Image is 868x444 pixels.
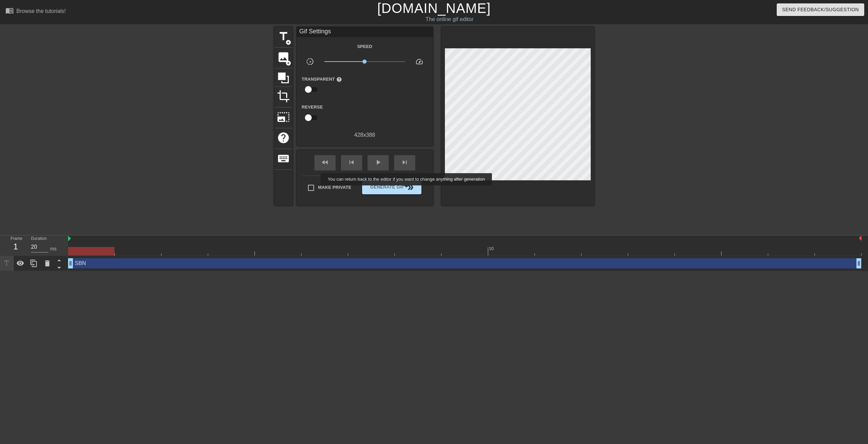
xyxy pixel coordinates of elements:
span: add_circle [285,39,291,45]
button: Generate Gif [362,181,421,194]
div: 10 [489,245,495,252]
span: help [277,131,290,144]
span: play_arrow [374,158,382,166]
button: Send Feedback/Suggestion [777,3,864,16]
div: The online gif editor [293,15,606,23]
div: ms [50,245,57,252]
label: Transparent [302,76,342,83]
span: add_circle [285,60,291,66]
span: title [277,30,290,43]
div: Browse the tutorials! [16,8,66,14]
span: image [277,51,290,64]
div: Frame [5,235,26,255]
span: Make Private [318,184,352,191]
span: Send Feedback/Suggestion [782,5,859,14]
span: speed [415,57,423,66]
a: Browse the tutorials! [5,6,66,17]
div: 1 [11,241,21,253]
span: double_arrow [406,183,415,192]
label: Reverse [302,104,323,111]
span: Generate Gif [365,183,418,192]
span: skip_previous [347,158,356,166]
span: skip_next [401,158,409,166]
span: drag_handle [67,260,74,267]
span: menu_book [5,6,14,15]
div: Gif Settings [297,27,433,37]
span: drag_handle [855,260,862,267]
span: keyboard [277,152,290,165]
span: crop [277,90,290,103]
span: slow_motion_video [306,57,314,66]
span: fast_rewind [321,158,329,166]
label: Duration [31,237,47,241]
span: photo_size_select_large [277,111,290,124]
a: [DOMAIN_NAME] [377,1,491,16]
label: Speed [357,43,372,50]
span: help [336,77,342,82]
img: bound-end.png [859,235,862,241]
div: 428 x 388 [297,131,433,139]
